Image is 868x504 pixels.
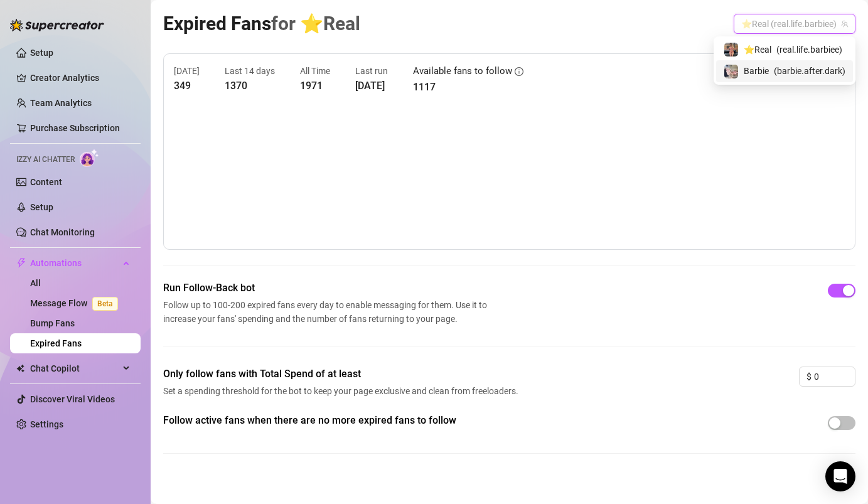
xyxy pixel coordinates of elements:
[271,13,360,35] span: for ⭐️Real
[30,202,53,212] a: Setup
[92,297,118,311] span: Beta
[30,68,131,88] a: Creator Analytics
[30,177,62,187] a: Content
[30,123,120,133] a: Purchase Subscription
[776,43,842,56] span: ( real.life.barbiee )
[163,413,522,428] span: Follow active fans when there are no more expired fans to follow
[163,367,522,382] span: Only follow fans with Total Spend of at least
[724,43,738,56] img: ⭐️Real
[16,258,26,268] span: thunderbolt
[16,364,24,373] img: Chat Copilot
[30,298,123,308] a: Message FlowBeta
[225,78,275,94] article: 1370
[163,281,492,296] span: Run Follow-Back bot
[30,358,119,378] span: Chat Copilot
[163,9,360,38] article: Expired Fans
[30,394,115,404] a: Discover Viral Videos
[774,64,845,78] span: ( barbie.after.dark )
[413,64,512,79] article: Available fans to follow
[30,48,53,58] a: Setup
[355,64,388,78] article: Last run
[300,64,330,78] article: All Time
[300,78,330,94] article: 1971
[10,19,104,31] img: logo-BBDzfeDw.svg
[30,338,82,348] a: Expired Fans
[174,78,200,94] article: 349
[30,253,119,273] span: Automations
[741,14,848,33] span: ⭐️Real (real.life.barbiee)
[225,64,275,78] article: Last 14 days
[825,461,855,491] div: Open Intercom Messenger
[163,298,492,326] span: Follow up to 100-200 expired fans every day to enable messaging for them. Use it to increase your...
[744,64,769,78] span: Barbie
[515,67,523,76] span: info-circle
[30,98,92,108] a: Team Analytics
[355,78,388,94] article: [DATE]
[16,154,75,166] span: Izzy AI Chatter
[724,65,738,78] img: Barbie
[30,318,75,328] a: Bump Fans
[174,64,200,78] article: [DATE]
[413,79,523,95] article: 1117
[163,384,522,398] span: Set a spending threshold for the bot to keep your page exclusive and clean from freeloaders.
[80,149,99,167] img: AI Chatter
[30,227,95,237] a: Chat Monitoring
[744,43,771,56] span: ⭐️Real
[30,419,63,429] a: Settings
[841,20,849,28] span: team
[814,367,855,386] input: 0.00
[30,278,41,288] a: All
